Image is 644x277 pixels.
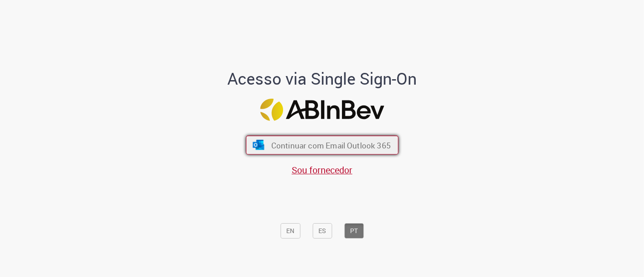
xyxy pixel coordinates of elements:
button: PT [344,223,364,239]
button: EN [280,223,300,239]
span: Continuar com Email Outlook 365 [271,140,390,150]
a: Sou fornecedor [292,164,352,176]
button: ícone Azure/Microsoft 360 Continuar com Email Outlook 365 [246,136,399,155]
img: Logo ABInBev [260,99,384,121]
button: ES [312,223,332,239]
img: ícone Azure/Microsoft 360 [252,140,265,150]
h1: Acesso via Single Sign-On [197,70,448,88]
